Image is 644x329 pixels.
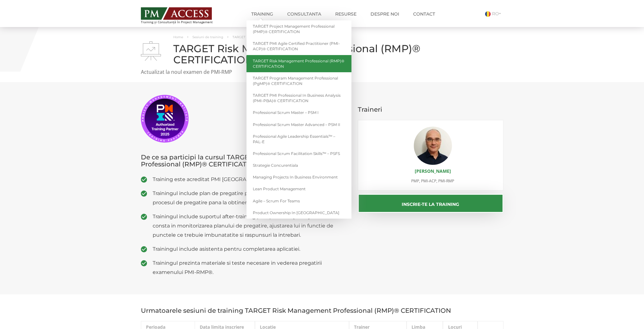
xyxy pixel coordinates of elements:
button: Inscrie-te la training [358,194,503,213]
span: Training este acreditat PMI [GEOGRAPHIC_DATA] [153,175,349,184]
a: Consultanta [282,8,326,20]
a: Contact [408,8,440,20]
a: RO [485,11,503,17]
span: TARGET Risk Management Professional (RMP)® CERTIFICATION [232,35,336,39]
a: Professional Scrum Master Advanced – PSM II [246,119,351,130]
a: Home [173,35,183,39]
a: Product Ownership in [GEOGRAPHIC_DATA] [246,207,351,219]
h3: Traineri [358,106,503,113]
span: Trainingul include plan de pregatire personalizat after-training si asistenta in procesul de preg... [153,189,349,207]
a: TARGET Risk Management Professional (RMP)® CERTIFICATION [246,55,351,72]
a: Lean Product Management [246,183,351,195]
a: Strategie Concurentiala [246,159,351,171]
a: Sesiuni de training [192,35,223,39]
a: Training și Consultanță în Project Management [141,5,225,24]
a: Professional Scrum Facilitation Skills™ – PSFS [246,148,351,159]
img: Romana [485,11,491,17]
img: TARGET Risk Management Professional (RMP)® CERTIFICATION [141,41,161,61]
a: Training [246,8,278,20]
span: Trainingul include suportul after-training pe o perioada [DATE] luni care consta in monitorizarea... [153,212,349,240]
p: Actualizat la noul examen de PMI-RMP [141,68,503,76]
a: TARGET PMI Professional in Business Analysis (PMI-PBA)® CERTIFICATION [246,89,351,107]
a: Resurse [330,8,361,20]
a: TARGET Program Management Professional (PgMP)® CERTIFICATION [246,72,351,89]
a: Professional Agile Leadership Essentials™ – PAL-E [246,130,351,148]
span: Training și Consultanță în Project Management [141,20,225,24]
h3: Urmatoarele sesiuni de training TARGET Risk Management Professional (RMP)® CERTIFICATION [141,307,503,314]
h3: De ce sa participi la cursul TARGET Risk Management Professional (RMP)® CERTIFICATION [141,154,349,168]
a: Professional Scrum Master – PSM I [246,107,351,118]
span: Trainingul include asistenta pentru completarea aplicatiei. [153,244,349,254]
span: PMP, PMI-ACP, PMI-RMP [411,178,454,184]
a: Agile – Scrum for Teams [246,195,351,207]
a: Managing Projects in Business Environment [246,171,351,183]
a: [PERSON_NAME] [415,168,451,174]
a: Despre noi [366,8,404,20]
img: PM ACCESS - Echipa traineri si consultanti certificati PMP: Narciss Popescu, Mihai Olaru, Monica ... [141,7,212,20]
span: Trainingul prezinta materiale si teste necesare in vederea pregatirii examenului PMI-RMP®. [153,258,349,277]
a: TARGET PMI Agile Certified Practitioner (PMI-ACP)® CERTIFICATION [246,38,351,55]
a: TARGET Project Management Professional (PMP)® CERTIFICATION [246,20,351,38]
